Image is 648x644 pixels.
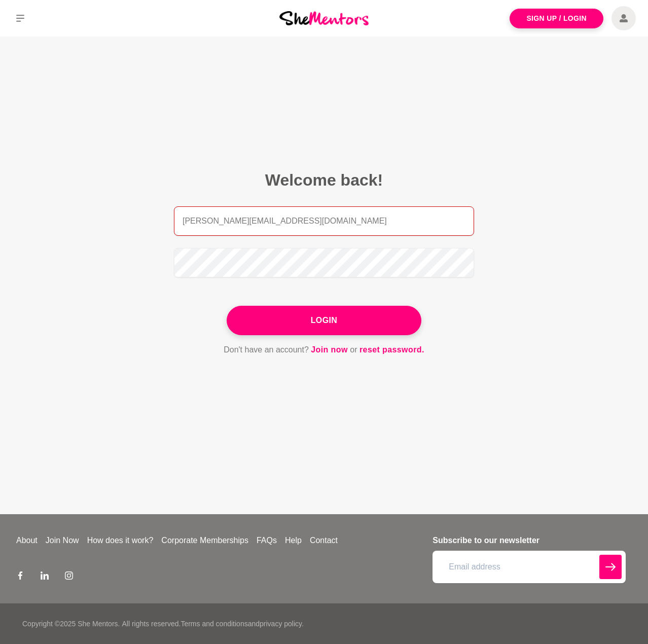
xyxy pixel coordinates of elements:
p: All rights reserved. and . [122,619,303,629]
a: About [12,534,42,547]
a: Help [281,534,306,547]
input: Email address [174,206,474,236]
a: Instagram [65,571,73,583]
img: She Mentors Logo [279,11,369,25]
a: privacy policy [260,620,302,628]
p: Copyright © 2025 She Mentors . [22,619,120,629]
a: FAQs [253,534,281,547]
button: Login [227,306,421,335]
a: Join Now [42,534,83,547]
a: reset password. [359,343,424,356]
a: LinkedIn [41,571,49,583]
a: Terms and conditions [181,620,247,628]
h2: Welcome back! [174,170,474,190]
a: Facebook [16,571,24,583]
h4: Subscribe to our newsletter [433,534,626,547]
a: How does it work? [83,534,158,547]
a: Contact [306,534,342,547]
a: Corporate Memberships [157,534,253,547]
a: Sign Up / Login [510,9,603,28]
input: Email address [433,551,626,583]
p: Don't have an account? or [174,343,474,356]
a: Join now [311,343,348,356]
